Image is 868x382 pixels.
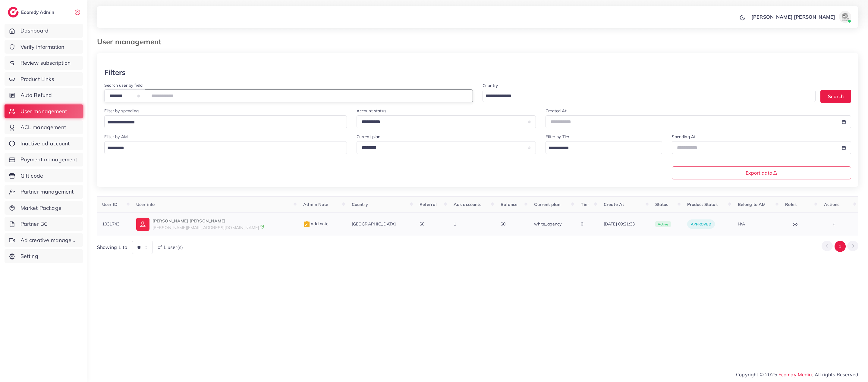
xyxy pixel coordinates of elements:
label: Spending At [672,134,696,140]
span: ACL management [20,123,66,131]
span: User management [20,107,67,115]
h3: User management [97,37,166,46]
a: Partner BC [5,217,83,231]
span: Inactive ad account [20,140,70,148]
span: [PERSON_NAME][EMAIL_ADDRESS][DOMAIN_NAME] [153,225,259,230]
div: Search for option [483,90,816,102]
button: Search [820,90,851,103]
a: User management [5,104,83,118]
span: Payment management [20,156,77,163]
span: , All rights Reserved [812,371,858,378]
span: 1 [454,221,456,227]
div: Search for option [104,141,347,154]
a: ACL management [5,120,83,134]
span: Tier [581,202,589,207]
span: Balance [501,202,517,207]
span: Status [655,202,668,207]
span: Dashboard [20,27,49,35]
div: Search for option [546,141,662,154]
span: Partner management [20,188,74,196]
p: [PERSON_NAME] [PERSON_NAME] [153,217,259,225]
a: Product Links [5,72,83,86]
img: logo [8,7,19,17]
span: Actions [824,202,839,207]
span: Review subscription [20,59,71,67]
span: Product Status [687,202,718,207]
a: Dashboard [5,24,83,38]
span: Belong to AM [738,202,766,207]
span: Roles [785,202,797,207]
a: Payment management [5,153,83,166]
span: [DATE] 09:21:33 [604,221,646,227]
a: Gift code [5,169,83,183]
ul: Pagination [822,241,858,252]
a: Setting [5,249,83,263]
span: Product Links [20,75,54,83]
span: Create At [604,202,624,207]
a: [PERSON_NAME] [PERSON_NAME][PERSON_NAME][EMAIL_ADDRESS][DOMAIN_NAME] [136,217,294,231]
a: Partner management [5,185,83,199]
span: active [655,221,671,228]
a: logoEcomdy Admin [8,7,56,17]
span: approved [691,222,711,226]
span: Admin Note [303,202,328,207]
a: Review subscription [5,56,83,70]
span: $0 [420,221,424,227]
label: Created At [546,108,567,114]
a: Auto Refund [5,88,83,102]
h3: Filters [104,68,125,77]
span: Ads accounts [454,202,481,207]
span: Gift code [20,172,43,180]
p: [PERSON_NAME] [PERSON_NAME] [751,13,835,20]
a: Ad creative management [5,233,83,247]
label: Filter by spending [104,108,139,114]
input: Search for option [546,144,654,153]
img: ic-user-info.36bf1079.svg [136,218,149,231]
span: 0 [581,221,583,227]
img: 9CAL8B2pu8EFxCJHYAAAAldEVYdGRhdGU6Y3JlYXRlADIwMjItMTItMDlUMDQ6NTg6MzkrMDA6MDBXSlgLAAAAJXRFWHRkYXR... [260,225,264,229]
input: Search for option [105,144,339,153]
label: Filter by Tier [546,134,569,140]
span: of 1 user(s) [158,244,183,251]
span: Export data [746,170,777,175]
span: [GEOGRAPHIC_DATA] [352,221,396,227]
span: Partner BC [20,220,48,228]
span: Ad creative management [20,236,78,244]
a: Verify information [5,40,83,54]
span: Country [352,202,368,207]
span: Copyright © 2025 [736,371,858,378]
span: white_agency [534,221,561,227]
span: Market Package [20,204,61,212]
a: Ecomdy Media [778,371,812,377]
span: Add note [303,221,329,226]
img: avatar [839,11,851,23]
a: Market Package [5,201,83,215]
a: Inactive ad account [5,137,83,151]
div: Search for option [104,115,347,128]
span: N/A [738,221,745,227]
span: Auto Refund [20,91,52,99]
h2: Ecomdy Admin [21,9,56,15]
span: Setting [20,252,38,260]
label: Current plan [357,134,381,140]
button: Go to page 1 [835,241,846,252]
input: Search for option [105,118,339,127]
a: [PERSON_NAME] [PERSON_NAME]avatar [748,11,854,23]
button: Export data [672,166,851,179]
label: Search user by field [104,82,143,88]
label: Country [483,82,498,89]
span: Showing 1 to [97,244,127,251]
span: Current plan [534,202,560,207]
span: $0 [501,221,505,227]
span: User ID [102,202,118,207]
span: 1031743 [102,221,119,227]
label: Filter by AM [104,134,128,140]
input: Search for option [483,92,808,101]
img: admin_note.cdd0b510.svg [303,221,310,228]
span: User info [136,202,155,207]
span: Referral [420,202,437,207]
span: Verify information [20,43,64,51]
label: Account status [357,108,386,114]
